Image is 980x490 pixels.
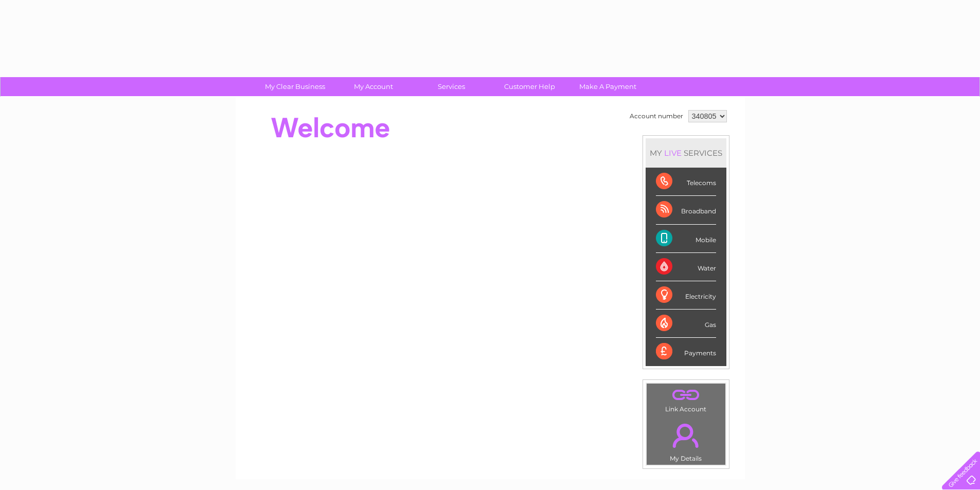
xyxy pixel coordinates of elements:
div: Payments [656,338,716,366]
div: Mobile [656,225,716,253]
a: Services [409,77,494,96]
a: . [649,386,723,404]
div: LIVE [662,148,684,158]
div: Gas [656,310,716,338]
div: Water [656,253,716,281]
div: Electricity [656,281,716,310]
td: Account number [627,107,686,125]
a: My Account [331,77,416,96]
div: Telecoms [656,168,716,196]
a: . [649,418,723,453]
div: Broadband [656,196,716,224]
td: Link Account [646,383,726,415]
a: Customer Help [487,77,572,96]
div: MY SERVICES [646,138,726,168]
td: My Details [646,415,726,465]
a: Make A Payment [565,77,650,96]
a: My Clear Business [253,77,337,96]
